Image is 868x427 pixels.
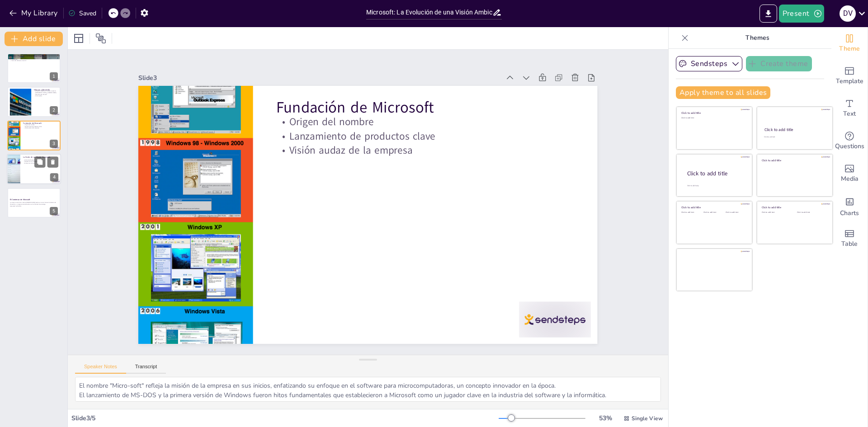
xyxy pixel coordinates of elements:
[687,185,744,187] div: Click to add body
[23,124,58,126] p: Origen del nombre
[831,157,868,190] div: Add images, graphics, shapes or video
[831,190,868,222] div: Add charts and graphs
[126,364,166,374] button: Transcript
[7,53,61,83] div: 1
[764,127,825,132] div: Click to add title
[726,211,746,214] div: Click to add text
[7,6,61,20] button: My Library
[23,159,58,161] p: Visión de Microsoft
[276,97,575,118] p: Fundación de Microsoft
[276,143,575,158] p: Visión audaz de la empresa
[797,211,826,214] div: Click to add text
[75,377,661,402] textarea: El nombre "Micro-soft" refleja la misión de la empresa en sus inicios, enfatizando su enfoque en ...
[34,90,58,92] p: [PERSON_NAME] y su interés temprano
[7,188,61,218] div: 5
[7,87,61,117] div: 2
[762,206,826,209] div: Click to add title
[10,55,58,57] p: Primeros Proyectos: La Forja de un Gigante
[50,140,58,148] div: 3
[762,211,790,214] div: Click to add text
[95,33,106,44] span: Position
[138,74,500,82] div: Slide 3
[10,56,58,58] p: Desarrollo de BASIC
[50,207,58,215] div: 5
[50,174,58,182] div: 4
[779,5,824,23] button: Present
[10,205,58,207] p: Generated with [URL]
[7,121,61,150] div: 3
[71,414,499,422] div: Slide 3 / 5
[681,117,746,119] div: Click to add text
[23,156,58,159] p: La Visión de un Mundo Conectado
[632,415,663,422] span: Single View
[5,32,63,46] button: Add slide
[681,206,746,209] div: Click to add title
[10,60,58,62] p: Visión de software universal
[681,211,702,214] div: Click to add text
[681,111,746,115] div: Click to add title
[836,76,863,86] span: Template
[762,158,826,162] div: Click to add title
[34,94,58,95] p: Abandono de Harvard
[835,141,864,151] span: Questions
[843,109,856,119] span: Text
[840,208,859,218] span: Charts
[23,127,58,129] p: Visión audaz de la empresa
[831,92,868,125] div: Add text boxes
[276,115,575,129] p: Origen del nombre
[831,125,868,157] div: Get real-time input from your audience
[831,222,868,255] div: Add a table
[10,202,58,205] p: Un viaje a través de la vida de [PERSON_NAME], desde sus inicios hasta la fundación de Microsoft ...
[34,95,58,97] p: Visión audaz
[594,414,616,422] div: 53 %
[759,5,777,23] button: Export to PowerPoint
[68,9,96,18] div: Saved
[7,154,61,184] div: 4
[50,106,58,114] div: 2
[687,170,745,178] div: Click to add title
[839,44,860,54] span: Theme
[676,56,742,71] button: Sendsteps
[34,92,58,94] p: [GEOGRAPHIC_DATA] y [PERSON_NAME]
[75,364,126,374] button: Speaker Notes
[23,126,58,127] p: Lanzamiento de productos clave
[831,27,868,60] div: Change the overall theme
[703,211,724,214] div: Click to add text
[831,60,868,92] div: Add ready made slides
[841,174,859,184] span: Media
[840,5,856,23] button: D V
[23,122,58,125] p: Fundación de Microsoft
[746,56,812,71] button: Create theme
[676,86,770,99] button: Apply theme to all slides
[47,157,58,168] button: Delete Slide
[692,27,822,49] p: Themes
[34,157,45,168] button: Duplicate Slide
[10,58,58,60] p: Traf-O-Data
[841,239,858,249] span: Table
[276,129,575,144] p: Lanzamiento de productos clave
[34,88,58,91] p: Infancia y Educación
[840,5,856,22] div: D V
[366,6,492,19] input: Insert title
[10,198,30,201] strong: El Comienzo de Microsoft
[50,72,58,80] div: 1
[764,136,824,138] div: Click to add text
[71,31,86,46] div: Layout
[23,163,58,164] p: Productos icónicos
[23,161,58,163] p: Impacto en la informática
